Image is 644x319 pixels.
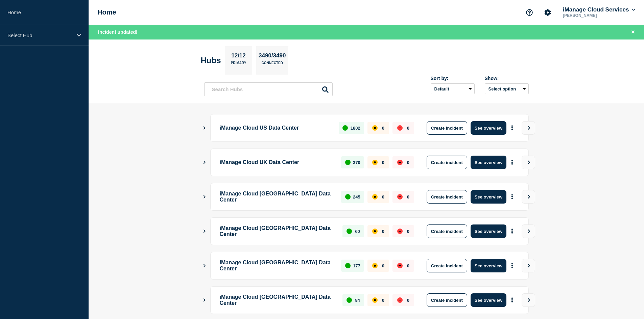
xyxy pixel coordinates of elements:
div: down [397,194,403,200]
div: Show: [485,76,529,81]
button: Show Connected Hubs [203,263,206,268]
button: More actions [508,122,517,134]
button: Show Connected Hubs [203,160,206,165]
p: 0 [407,298,409,303]
p: 84 [355,298,360,303]
div: down [397,297,403,303]
button: More actions [508,191,517,203]
button: Create incident [427,224,467,238]
p: [PERSON_NAME] [562,13,632,18]
div: affected [372,160,378,165]
button: See overview [471,293,506,307]
button: Close banner [629,28,637,36]
p: 177 [353,263,360,268]
button: Account settings [541,5,555,20]
button: More actions [508,156,517,169]
button: Support [522,5,536,20]
select: Sort by [431,83,475,94]
button: Create incident [427,259,467,272]
div: down [397,263,403,268]
p: iManage Cloud [GEOGRAPHIC_DATA] Data Center [220,293,335,307]
button: More actions [508,225,517,238]
button: Select option [485,83,529,94]
p: Select Hub [7,32,72,38]
p: 0 [407,126,409,131]
button: Show Connected Hubs [203,194,206,200]
div: down [397,125,403,131]
div: down [397,160,403,165]
button: Create incident [427,156,467,169]
p: 245 [353,194,360,200]
p: 60 [355,229,360,234]
button: See overview [471,156,506,169]
button: View [522,293,535,307]
h2: Hubs [201,56,221,65]
p: iManage Cloud [GEOGRAPHIC_DATA] Data Center [220,259,334,272]
p: 0 [407,263,409,268]
button: More actions [508,294,517,307]
button: Create incident [427,190,467,204]
p: 0 [407,194,409,200]
button: More actions [508,260,517,272]
button: View [522,190,535,204]
p: iManage Cloud US Data Center [220,121,331,135]
button: View [522,121,535,135]
p: 3490/3490 [256,52,288,61]
button: Create incident [427,293,467,307]
div: up [345,160,351,165]
h1: Home [97,8,116,16]
button: Create incident [427,121,467,135]
p: 0 [382,126,384,131]
div: up [345,194,351,200]
p: 0 [407,160,409,165]
p: Primary [231,61,246,68]
div: Sort by: [431,76,475,81]
p: 0 [382,229,384,234]
p: Connected [262,61,283,68]
button: Show Connected Hubs [203,229,206,234]
div: up [347,229,352,234]
p: 12/12 [229,52,248,61]
div: affected [372,194,378,200]
div: down [397,229,403,234]
div: up [347,297,352,303]
div: affected [372,297,378,303]
button: iManage Cloud Services [562,6,637,13]
div: up [345,263,351,268]
p: 0 [382,263,384,268]
div: affected [372,229,378,234]
span: Incident updated! [98,29,138,35]
p: 0 [382,298,384,303]
p: 370 [353,160,360,165]
button: View [522,224,535,238]
div: affected [372,125,378,131]
button: See overview [471,224,506,238]
p: 1802 [351,126,360,131]
p: iManage Cloud UK Data Center [220,156,334,169]
p: iManage Cloud [GEOGRAPHIC_DATA] Data Center [220,224,335,238]
p: 0 [382,160,384,165]
button: View [522,259,535,272]
p: 0 [407,229,409,234]
p: iManage Cloud [GEOGRAPHIC_DATA] Data Center [220,190,334,204]
div: up [342,125,348,131]
button: View [522,156,535,169]
p: 0 [382,194,384,200]
button: Show Connected Hubs [203,298,206,303]
div: affected [372,263,378,268]
button: Show Connected Hubs [203,126,206,131]
button: See overview [471,259,506,272]
button: See overview [471,190,506,204]
button: See overview [471,121,506,135]
input: Search Hubs [204,82,333,96]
